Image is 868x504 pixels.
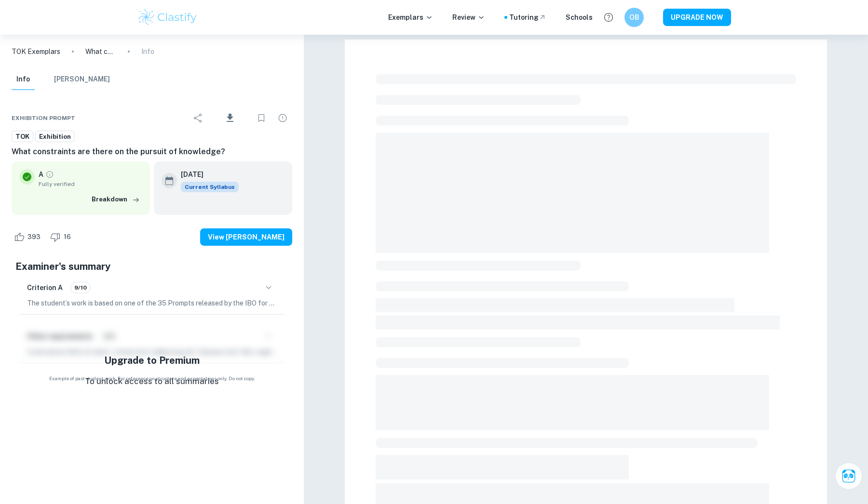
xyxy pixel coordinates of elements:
[210,106,250,131] div: Download
[35,131,75,143] a: Exhibition
[566,12,593,23] a: Schools
[200,228,292,246] button: View [PERSON_NAME]
[388,12,433,23] p: Exemplars
[12,114,75,122] span: Exhibition Prompt
[12,132,33,142] span: TOK
[189,108,208,128] div: Share
[22,232,46,242] span: 393
[624,8,644,27] button: OB
[663,9,731,26] button: UPGRADE NOW
[54,69,110,90] button: [PERSON_NAME]
[509,12,546,23] a: Tutoring
[835,463,862,490] button: Ask Clai
[71,283,90,292] span: 9/10
[181,169,231,180] h6: [DATE]
[89,192,142,207] button: Breakdown
[137,8,198,27] img: Clastify logo
[27,282,63,293] h6: Criterion A
[12,375,292,382] span: Example of past student work. For reference on structure and expectations only. Do not copy.
[39,169,43,180] p: A
[12,46,60,57] a: TOK Exemplars
[141,46,154,57] p: Info
[85,46,116,57] p: What constraints are there on the pursuit of knowledge?
[181,182,239,192] span: Current Syllabus
[452,12,485,23] p: Review
[15,259,288,274] h5: Examiner's summary
[12,131,33,143] a: TOK
[104,353,200,368] h5: Upgrade to Premium
[12,69,35,90] button: Info
[27,298,277,308] p: The student’s work is based on one of the 35 Prompts released by the IBO for the examination sess...
[600,9,617,26] button: Help and Feedback
[252,108,271,128] div: Bookmark
[629,12,640,23] h6: OB
[48,229,76,245] div: Dislike
[45,170,54,179] a: Grade fully verified
[12,229,46,245] div: Like
[273,108,292,128] div: Report issue
[58,232,76,242] span: 16
[39,180,142,188] span: Fully verified
[12,146,292,158] h6: What constraints are there on the pursuit of knowledge?
[181,182,239,192] div: This exemplar is based on the current syllabus. Feel free to refer to it for inspiration/ideas wh...
[85,375,219,388] p: To unlock access to all summaries
[36,132,74,142] span: Exhibition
